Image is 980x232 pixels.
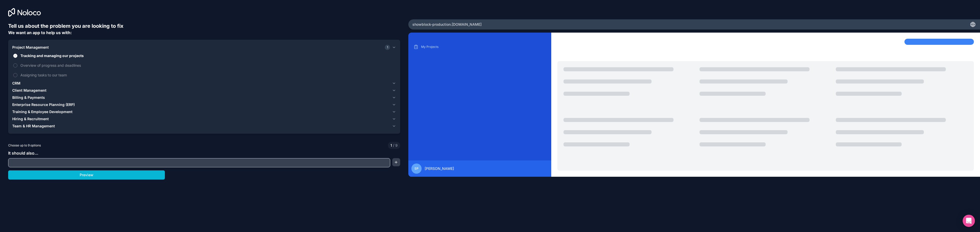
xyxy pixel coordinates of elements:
button: Tracking and managing our projects [13,54,17,58]
span: It should also... [8,151,38,156]
h6: Tell us about the problem you are looking to fix [8,22,400,30]
span: We want an app to help us with: [8,30,72,35]
p: My Projects [421,45,546,49]
span: 9 [392,143,398,148]
button: Overview of progress and deadlines [13,63,17,67]
span: CRM [12,81,20,86]
span: Billing & Payments [12,95,45,100]
span: 1 [390,143,392,148]
button: Project Management1 [12,44,396,51]
span: Assigning tasks to our team [20,72,395,78]
span: / [393,143,394,147]
button: Billing & Payments [12,94,396,101]
span: Team & HR Management [12,124,55,129]
div: Project Management1 [12,51,396,80]
button: CRM [12,80,396,87]
span: Training & Employee Development [12,109,72,114]
span: Enterprise Resource Planning (ERP) [12,102,75,107]
button: Client Management [12,87,396,94]
span: Choose up to 9 options [8,143,41,148]
span: Client Management [12,88,46,93]
button: Enterprise Resource Planning (ERP) [12,101,396,108]
button: Preview [8,170,165,180]
span: Tracking and managing our projects [20,53,395,58]
span: 1 [385,45,390,50]
span: Hiring & Recruitment [12,116,49,121]
button: Team & HR Management [12,122,396,130]
span: SP [414,167,419,171]
button: Assigning tasks to our team [13,73,17,77]
span: [PERSON_NAME] [425,166,454,171]
div: scrollable content [412,43,547,156]
button: Training & Employee Development [12,108,396,115]
span: Project Management [12,45,49,50]
div: Open Intercom Messenger [963,215,975,227]
span: Overview of progress and deadlines [20,63,395,68]
button: Hiring & Recruitment [12,115,396,122]
span: showblock-production .[DOMAIN_NAME] [412,22,482,27]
